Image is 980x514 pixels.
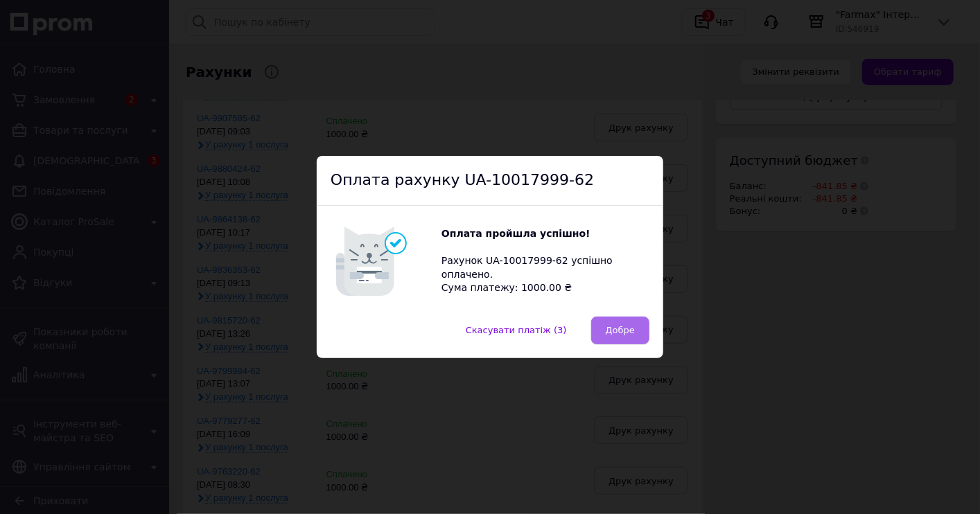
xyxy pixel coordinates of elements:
b: Оплата пройшла успішно! [441,228,590,239]
button: Скасувати платіж (3) [451,317,581,344]
span: Добре [606,325,635,335]
div: Оплата рахунку UA-10017999-62 [317,156,663,206]
button: Добре [591,317,649,344]
span: Скасувати платіж (3) [466,325,567,335]
div: Рахунок UA-10017999-62 успішно оплачено. Сума платежу: 1000.00 ₴ [441,227,649,295]
img: Котик говорить Оплата пройшла успішно! [331,220,441,303]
